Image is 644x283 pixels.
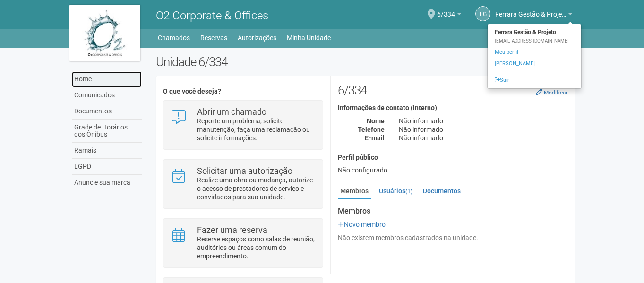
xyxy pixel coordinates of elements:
[437,12,461,19] a: 6/334
[392,125,575,134] div: Não informado
[488,47,581,58] a: Meu perfil
[197,235,316,260] p: Reserve espaços como salas de reunião, auditórios ou áreas comum do empreendimento.
[405,188,412,195] small: (1)
[197,117,316,142] p: Reporte um problema, solicite manutenção, faça uma reclamação ou solicite informações.
[392,117,575,125] div: Não informado
[72,175,142,190] a: Anuncie sua marca
[171,108,316,142] a: Abrir um chamado Reporte um problema, solicite manutenção, faça uma reclamação ou solicite inform...
[338,233,567,242] div: Não existem membros cadastrados na unidade.
[358,126,385,133] strong: Telefone
[338,104,567,111] h4: Informações de contato (interno)
[171,167,316,201] a: Solicitar uma autorização Realize uma obra ou mudança, autorize o acesso de prestadores de serviç...
[338,207,567,215] strong: Membros
[72,120,142,143] a: Grade de Horários dos Ônibus
[69,5,140,61] img: logo.jpg
[156,55,575,69] h2: Unidade 6/334
[338,184,371,199] a: Membros
[238,31,276,44] a: Autorizações
[158,31,190,44] a: Chamados
[437,1,455,18] span: 6/334
[72,71,142,87] a: Home
[72,143,142,159] a: Ramais
[338,221,386,228] a: Novo membro
[488,75,581,86] a: Sair
[421,184,463,198] a: Documentos
[488,38,581,44] div: [EMAIL_ADDRESS][DOMAIN_NAME]
[536,88,567,96] a: Modificar
[156,9,268,22] span: O2 Corporate & Offices
[392,134,575,142] div: Não informado
[338,83,567,97] h2: 6/334
[488,26,581,38] strong: Ferrara Gestão & Projeto
[544,89,567,96] small: Modificar
[72,159,142,175] a: LGPD
[171,226,316,260] a: Fazer uma reserva Reserve espaços como salas de reunião, auditórios ou áreas comum do empreendime...
[367,117,385,125] strong: Nome
[163,88,323,95] h4: O que você deseja?
[197,166,292,176] strong: Solicitar uma autorização
[197,225,267,235] strong: Fazer uma reserva
[377,184,415,198] a: Usuários(1)
[72,87,142,103] a: Comunicados
[72,103,142,120] a: Documentos
[488,58,581,69] a: [PERSON_NAME]
[365,134,385,142] strong: E-mail
[197,176,316,201] p: Realize uma obra ou mudança, autorize o acesso de prestadores de serviço e convidados para sua un...
[200,31,227,44] a: Reservas
[197,107,266,117] strong: Abrir um chamado
[495,12,572,19] a: Ferrara Gestão & Projeto
[338,154,567,161] h4: Perfil público
[287,31,331,44] a: Minha Unidade
[495,1,566,18] span: Ferrara Gestão & Projeto
[475,6,490,21] a: FG
[338,166,567,174] div: Não configurado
